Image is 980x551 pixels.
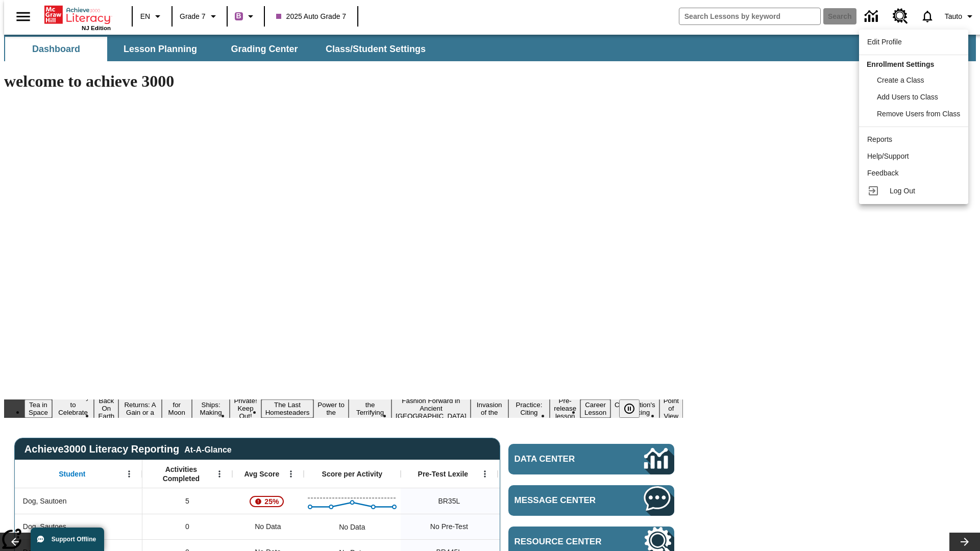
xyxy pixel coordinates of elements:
[867,135,892,143] span: Reports
[867,38,902,46] span: Edit Profile
[877,93,938,101] span: Add Users to Class
[877,110,960,118] span: Remove Users from Class
[890,187,915,195] span: Log Out
[867,152,909,160] span: Help/Support
[867,60,934,68] span: Enrollment Settings
[877,76,924,84] span: Create a Class
[867,169,898,177] span: Feedback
